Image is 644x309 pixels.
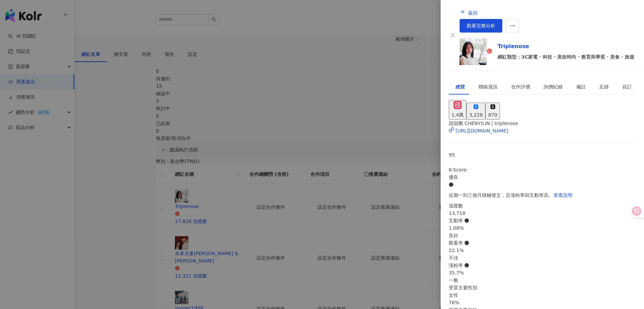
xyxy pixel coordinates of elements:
div: 近期一到三個月積極發文，且漲粉率與互動率高。 [449,188,636,202]
div: 3,228 [469,111,483,119]
div: 95 [449,151,636,159]
div: 互動率 [449,217,636,224]
button: Close [449,31,457,39]
a: KOL Avatar [460,38,492,65]
div: 聯絡資訊 [479,83,498,90]
span: 網紅類型：3C家電 · 科技 · 美妝時尚 · 教育與學習 · 美食 · 旅遊 [498,53,634,61]
button: 3,228 [466,103,485,120]
button: 返回 [460,5,478,19]
div: 女性 [449,291,636,299]
div: 1.08% [449,224,636,232]
button: 1.4萬 [449,100,466,120]
div: 自訂 [622,83,632,90]
div: 漲粉率 [449,262,636,269]
div: 22.1% [449,247,636,254]
div: 詢價紀錄 [544,83,563,90]
span: 查看說明 [554,192,572,198]
img: KOL Avatar [460,38,487,65]
div: 追蹤數 [449,202,636,209]
div: 優良 [449,173,636,181]
div: 合作評價 [511,83,530,90]
a: 觀看完整分析 [460,19,502,33]
div: 76% [449,299,636,306]
div: 一般 [449,276,636,284]
div: 1.4萬 [451,111,464,119]
div: K-Score : [449,166,636,188]
div: 13,718 [449,209,636,217]
a: Triplenose [498,42,634,50]
button: 870 [485,103,500,120]
div: 35.7% [449,269,636,276]
span: 返回 [468,10,478,16]
div: 總覽 [456,83,465,90]
div: 870 [488,111,497,119]
div: 觀看率 [449,239,636,247]
a: [URL][DOMAIN_NAME] [449,127,636,135]
div: 備註 [576,83,586,90]
span: close [450,33,456,38]
span: 甜甜圈 CHENYILIN | triplenose [449,121,518,126]
div: 良好 [449,232,636,239]
div: [URL][DOMAIN_NAME] [456,127,508,135]
div: 足跡 [599,83,609,90]
div: 不佳 [449,254,636,262]
button: 查看說明 [553,188,573,202]
span: 觀看完整分析 [467,23,495,28]
div: 受眾主要性別 [449,284,636,291]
